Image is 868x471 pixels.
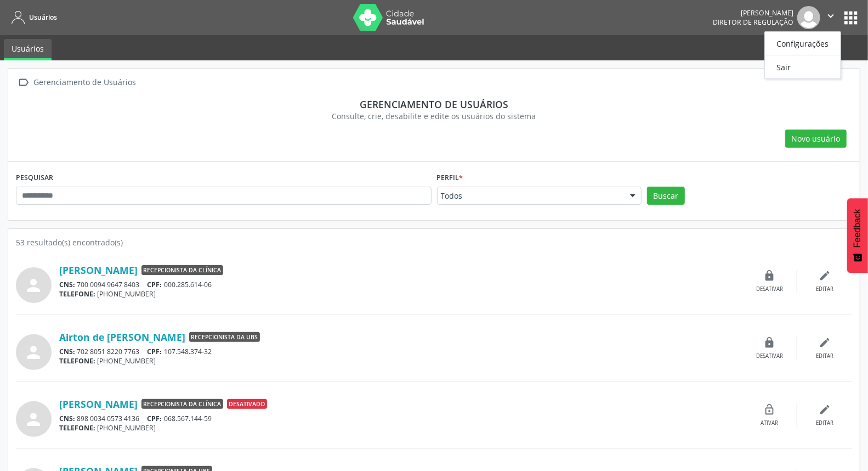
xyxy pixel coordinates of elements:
[59,331,185,343] a: Airton de [PERSON_NAME]
[847,198,868,273] button: Feedback - Mostrar pesquisa
[647,187,685,205] button: Buscar
[59,414,75,423] span: CNS:
[59,264,138,276] a: [PERSON_NAME]
[227,399,267,409] span: Desativado
[764,31,841,79] ul: 
[59,356,95,366] span: TELEFONE:
[59,280,742,289] div: 700 0094 9647 8403 000.285.614-06
[8,8,57,26] a: Usuários
[764,337,776,349] i: lock
[189,332,260,342] span: Recepcionista da UBS
[819,403,831,416] i: edit
[141,399,223,409] span: Recepcionista da clínica
[24,98,844,110] div: Gerenciamento de usuários
[16,237,852,248] div: 53 resultado(s) encontrado(s)
[765,36,841,51] a: Configurações
[713,18,793,27] span: Diretor de regulação
[765,59,841,75] a: Sair
[785,130,847,148] button: Novo usuário
[141,265,223,275] span: Recepcionista da clínica
[792,133,841,144] span: Novo usuário
[4,39,52,60] a: Usuários
[59,423,742,433] div: [PHONE_NUMBER]
[24,410,44,429] i: person
[820,6,841,29] button: 
[32,75,138,91] div: Gerenciamento de Usuários
[59,280,75,289] span: CNS:
[147,347,162,356] span: CPF:
[756,285,783,293] div: Desativar
[816,352,833,360] div: Editar
[16,75,138,91] a:  Gerenciamento de Usuários
[59,289,742,299] div: [PHONE_NUMBER]
[59,347,75,356] span: CNS:
[437,170,463,187] label: Perfil
[24,343,44,362] i: person
[147,280,162,289] span: CPF:
[819,337,831,349] i: edit
[764,270,776,282] i: lock
[16,75,32,91] i: 
[853,209,863,248] span: Feedback
[797,6,820,29] img: img
[147,414,162,423] span: CPF:
[816,419,833,427] div: Editar
[819,270,831,282] i: edit
[761,419,779,427] div: Ativar
[825,10,837,22] i: 
[16,170,53,187] label: PESQUISAR
[24,110,844,122] div: Consulte, crie, desabilite e edite os usuários do sistema
[24,276,44,295] i: person
[59,289,95,299] span: TELEFONE:
[841,8,860,27] button: apps
[764,403,776,416] i: lock_open
[441,190,620,201] span: Todos
[59,414,742,423] div: 898 0034 0573 4136 068.567.144-59
[816,285,833,293] div: Editar
[29,13,57,22] span: Usuários
[713,8,793,18] div: [PERSON_NAME]
[59,356,742,366] div: [PHONE_NUMBER]
[59,347,742,356] div: 702 8051 8220 7763 107.548.374-32
[756,352,783,360] div: Desativar
[59,398,138,410] a: [PERSON_NAME]
[59,423,95,433] span: TELEFONE:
